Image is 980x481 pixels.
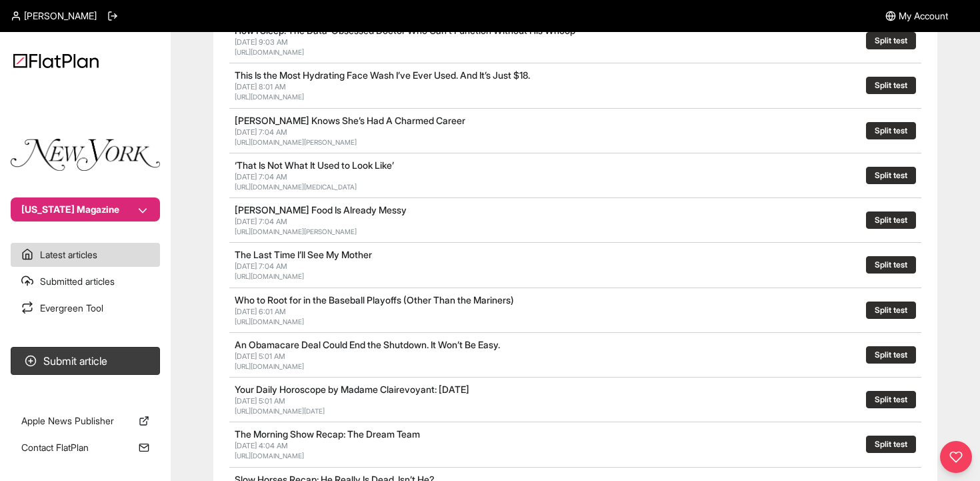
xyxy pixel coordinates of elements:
button: Split test [866,77,916,94]
a: [URL][DOMAIN_NAME][DATE] [235,407,325,415]
span: [DATE] 7:04 AM [235,172,287,181]
a: [PERSON_NAME] Food Is Already Messy [235,204,407,215]
span: [DATE] 7:04 AM [235,262,287,271]
button: Split test [866,391,916,408]
a: [URL][DOMAIN_NAME] [235,362,304,370]
button: Split test [866,436,916,453]
a: [URL][DOMAIN_NAME][PERSON_NAME] [235,138,357,146]
a: [URL][DOMAIN_NAME][MEDICAL_DATA] [235,183,357,191]
a: Contact FlatPlan [11,436,160,460]
button: [US_STATE] Magazine [11,197,160,221]
span: [DATE] 5:01 AM [235,352,285,361]
a: [URL][DOMAIN_NAME] [235,318,304,326]
a: Apple News Publisher [11,409,160,433]
a: Submitted articles [11,270,160,294]
a: An Obamacare Deal Could End the Shutdown. It Won’t Be Easy. [235,339,500,350]
a: ‘That Is Not What It Used to Look Like’ [235,159,394,171]
span: [DATE] 8:01 AM [235,82,286,91]
button: Split test [866,122,916,139]
a: Your Daily Horoscope by Madame Clairevoyant: [DATE] [235,384,469,395]
a: [URL][DOMAIN_NAME] [235,272,304,280]
a: The Morning Show Recap: The Dream Team [235,428,420,440]
button: Split test [866,32,916,49]
button: Split test [866,167,916,184]
a: [URL][DOMAIN_NAME] [235,48,304,56]
span: [DATE] 4:04 AM [235,441,288,450]
span: [DATE] 9:03 AM [235,37,288,47]
a: [PERSON_NAME] Knows She’s Had A Charmed Career [235,115,465,126]
a: [PERSON_NAME] [11,9,97,23]
img: Publication Logo [11,139,160,171]
span: [DATE] 7:04 AM [235,217,287,226]
button: Split test [866,211,916,229]
button: Submit article [11,347,160,375]
a: [URL][DOMAIN_NAME] [235,452,304,460]
button: Split test [866,256,916,274]
span: [DATE] 5:01 AM [235,396,285,406]
a: This Is the Most Hydrating Face Wash I’ve Ever Used. And It’s Just $18. [235,69,530,81]
a: [URL][DOMAIN_NAME][PERSON_NAME] [235,227,357,235]
a: Who to Root for in the Baseball Playoffs (Other Than the Mariners) [235,294,514,306]
span: [DATE] 7:04 AM [235,127,287,137]
a: Evergreen Tool [11,296,160,320]
a: [URL][DOMAIN_NAME] [235,93,304,101]
span: My Account [899,9,948,23]
img: Logo [13,53,99,68]
a: Latest articles [11,243,160,267]
span: [PERSON_NAME] [24,9,97,23]
span: [DATE] 6:01 AM [235,307,286,316]
button: Split test [866,302,916,319]
button: Split test [866,346,916,364]
a: The Last Time I’ll See My Mother [235,249,372,260]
